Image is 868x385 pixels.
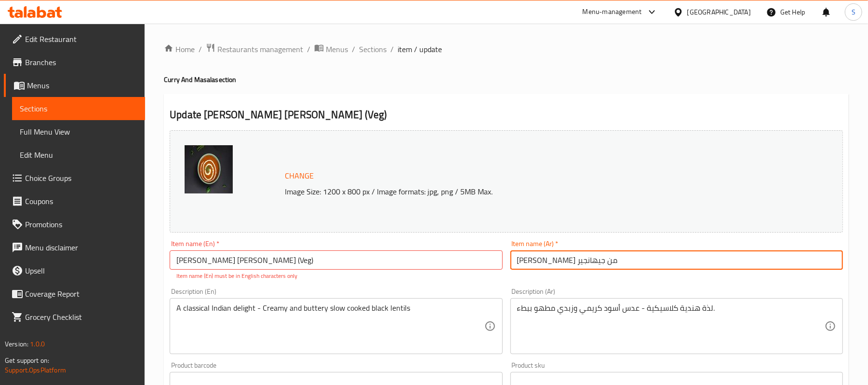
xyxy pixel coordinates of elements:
[352,43,355,55] li: /
[25,265,137,276] span: Upsell
[30,338,45,350] span: 1.0.0
[307,43,310,55] li: /
[4,74,145,97] a: Menus
[176,272,495,280] p: Item name (En) must be in English characters only
[12,120,145,143] a: Full Menu View
[5,354,49,367] span: Get support on:
[20,149,137,161] span: Edit Menu
[314,43,348,55] a: Menus
[5,364,66,376] a: Support.OpsPlatform
[4,305,145,329] a: Grocery Checklist
[4,190,145,213] a: Coupons
[20,103,137,114] span: Sections
[25,219,137,230] span: Promotions
[390,43,394,55] li: /
[164,43,849,55] nav: breadcrumb
[176,303,484,349] textarea: A classical Indian delight - Creamy and buttery slow cooked black lentils
[4,166,145,190] a: Choice Groups
[12,143,145,166] a: Edit Menu
[199,43,202,55] li: /
[326,43,348,55] span: Menus
[4,282,145,305] a: Coverage Report
[25,33,137,45] span: Edit Restaurant
[510,250,843,270] input: Enter name Ar
[852,7,855,17] span: S
[170,250,502,270] input: Enter name En
[12,97,145,120] a: Sections
[25,242,137,253] span: Menu disclaimer
[20,126,137,137] span: Full Menu View
[5,338,28,350] span: Version:
[517,303,825,349] textarea: لذة هندية كلاسيكية - عدس أسود كريمي وزبدي مطهو ببطء.
[583,6,642,18] div: Menu-management
[359,43,387,55] a: Sections
[217,43,303,55] span: Restaurants management
[4,27,145,51] a: Edit Restaurant
[25,195,137,207] span: Coupons
[4,213,145,236] a: Promotions
[25,56,137,68] span: Branches
[25,288,137,300] span: Coverage Report
[281,166,318,186] button: Change
[687,7,751,17] div: [GEOGRAPHIC_DATA]
[206,43,303,55] a: Restaurants management
[170,108,843,122] h2: Update [PERSON_NAME] [PERSON_NAME] (Veg)
[185,145,233,193] img: 33_Dal_Makhani638931818563309319.jpg
[398,43,442,55] span: item / update
[281,186,763,197] p: Image Size: 1200 x 800 px / Image formats: jpg, png / 5MB Max.
[4,236,145,259] a: Menu disclaimer
[25,311,137,323] span: Grocery Checklist
[27,80,137,91] span: Menus
[4,51,145,74] a: Branches
[164,43,195,55] a: Home
[164,75,849,84] h4: Curry And Masala section
[25,172,137,184] span: Choice Groups
[285,169,314,183] span: Change
[4,259,145,282] a: Upsell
